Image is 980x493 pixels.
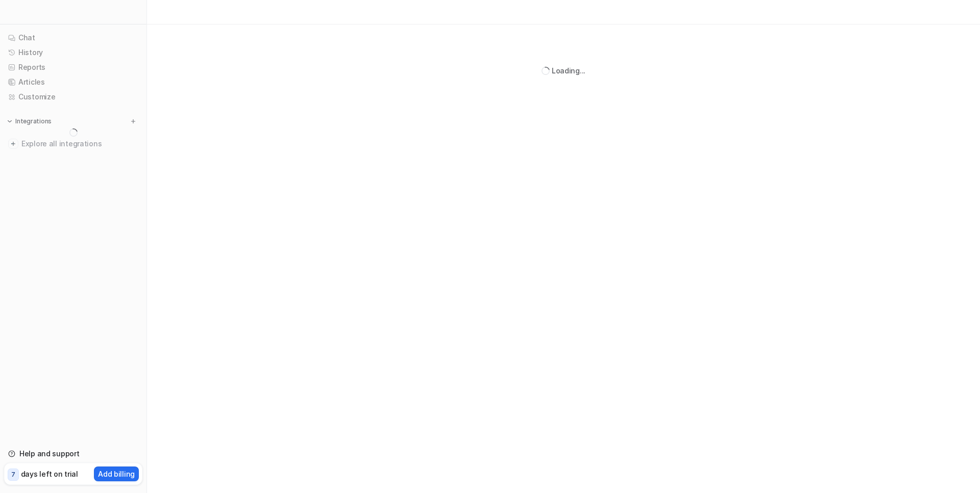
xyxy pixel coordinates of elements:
[94,466,139,481] button: Add billing
[21,136,138,152] span: Explore all integrations
[8,139,18,149] img: explore all integrations
[4,75,142,89] a: Articles
[11,470,15,479] p: 7
[98,469,135,479] p: Add billing
[4,447,142,461] a: Help and support
[21,469,78,479] p: days left on trial
[4,90,142,104] a: Customize
[130,118,137,125] img: menu_add.svg
[15,117,52,125] p: Integrations
[4,137,142,151] a: Explore all integrations
[4,45,142,60] a: History
[552,65,585,76] div: Loading...
[4,116,55,126] button: Integrations
[6,118,13,125] img: expand menu
[4,31,142,45] a: Chat
[4,60,142,74] a: Reports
